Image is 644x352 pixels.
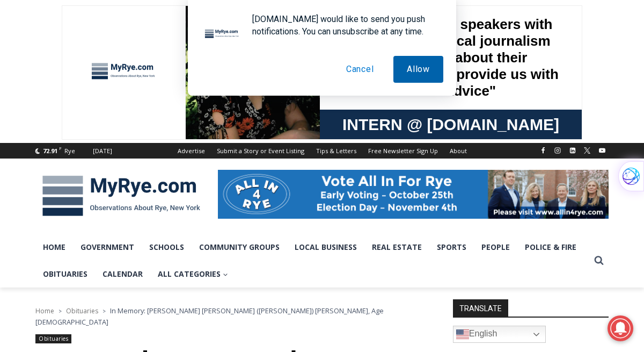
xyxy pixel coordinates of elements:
a: Linkedin [566,144,579,157]
div: Rye [64,146,75,156]
div: "[PERSON_NAME]'s draw is the fine variety of pristine raw fish kept on hand" [110,67,152,128]
nav: Breadcrumbs [35,305,425,327]
a: X [581,144,594,157]
a: Instagram [551,144,564,157]
img: MyRye.com [35,168,207,224]
a: Advertise [172,143,211,159]
a: Schools [142,234,192,261]
a: Intern @ [DOMAIN_NAME] [258,104,520,134]
img: notification icon [201,13,244,56]
div: "We would have speakers with experience in local journalism speak to us about their experiences a... [271,1,507,104]
strong: TRANSLATE [453,299,508,317]
a: Local Business [287,234,364,261]
button: View Search Form [589,251,609,270]
a: English [453,326,546,343]
a: YouTube [596,144,609,157]
a: Calendar [95,261,150,288]
button: Cancel [333,56,387,83]
a: Tips & Letters [310,143,362,159]
nav: Primary Navigation [35,234,589,288]
a: Police & Fire [517,234,584,261]
a: Facebook [537,144,550,157]
span: F [59,145,62,151]
a: People [474,234,517,261]
div: [DATE] [93,146,112,156]
img: All in for Rye [218,170,609,218]
span: 72.91 [43,147,57,155]
img: en [456,328,469,341]
span: Open Tues. - Sun. [PHONE_NUMBER] [29,111,79,131]
a: Obituaries [35,261,95,288]
div: [DOMAIN_NAME] would like to send you push notifications. You can unsubscribe at any time. [244,13,443,38]
a: Obituaries [35,334,71,343]
a: Sports [429,234,474,261]
a: Real Estate [364,234,429,261]
span: Intern @ [DOMAIN_NAME] [281,107,497,131]
a: Government [73,234,142,261]
button: Allow [393,56,443,83]
a: Home [35,234,73,261]
button: Child menu of All Categories [150,261,236,288]
nav: Secondary Navigation [172,143,473,159]
span: In Memory: [PERSON_NAME] [PERSON_NAME] ([PERSON_NAME]) [PERSON_NAME], Age [DEMOGRAPHIC_DATA] [35,306,384,326]
a: Submit a Story or Event Listing [211,143,310,159]
a: Open Tues. - Sun. [PHONE_NUMBER] [1,108,108,134]
span: > [58,307,62,315]
a: Obituaries [66,306,98,315]
a: Free Newsletter Sign Up [362,143,444,159]
a: Community Groups [192,234,287,261]
a: Home [35,306,54,315]
a: About [444,143,473,159]
span: > [103,307,106,315]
